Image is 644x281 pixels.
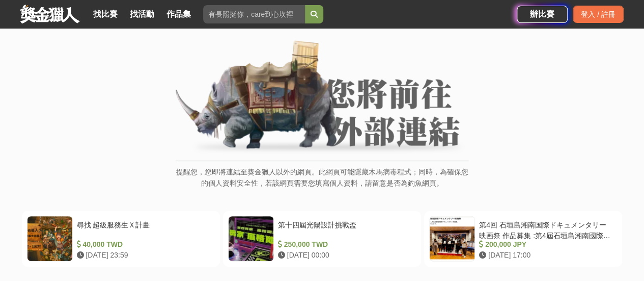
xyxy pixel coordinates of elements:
a: 找比賽 [89,7,122,21]
div: 250,000 TWD [278,239,412,250]
a: 第十四屆光陽設計挑戰盃 250,000 TWD [DATE] 00:00 [223,211,421,267]
div: [DATE] 17:00 [479,250,613,261]
div: 第十四屆光陽設計挑戰盃 [278,220,412,239]
div: 40,000 TWD [77,239,211,250]
div: 登入 / 註冊 [573,6,624,23]
div: 尋找 超級服務生Ｘ計畫 [77,220,211,239]
a: 找活動 [126,7,158,21]
div: 第4回 石垣島湘南国際ドキュメンタリー映画祭 作品募集 :第4屆石垣島湘南國際紀錄片電影節作品徵集 [479,220,613,239]
a: 作品集 [162,7,195,21]
div: [DATE] 00:00 [278,250,412,261]
a: 尋找 超級服務生Ｘ計畫 40,000 TWD [DATE] 23:59 [22,211,220,267]
p: 提醒您，您即將連結至獎金獵人以外的網頁。此網頁可能隱藏木馬病毒程式；同時，為確保您的個人資料安全性，若該網頁需要您填寫個人資料，請留意是否為釣魚網頁。 [176,166,468,199]
a: 辦比賽 [517,6,568,23]
img: External Link Banner [176,40,468,156]
a: 第4回 石垣島湘南国際ドキュメンタリー映画祭 作品募集 :第4屆石垣島湘南國際紀錄片電影節作品徵集 200,000 JPY [DATE] 17:00 [424,211,622,267]
div: [DATE] 23:59 [77,250,211,261]
div: 200,000 JPY [479,239,613,250]
input: 有長照挺你，care到心坎裡！青春出手，拍出照顧 影音徵件活動 [203,5,305,23]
